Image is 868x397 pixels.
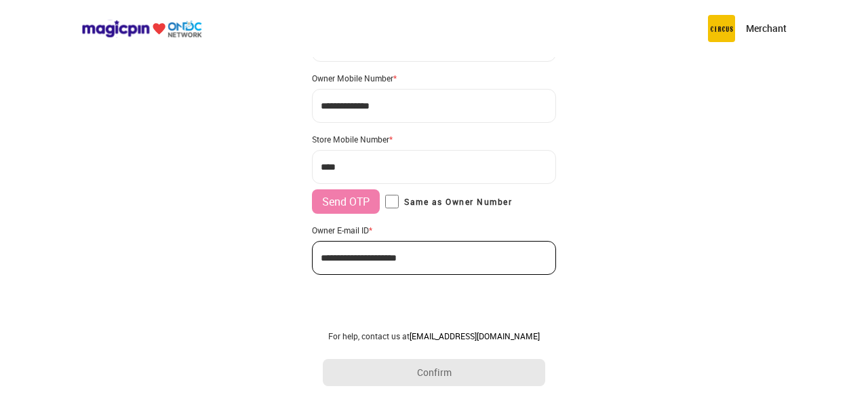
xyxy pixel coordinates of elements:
img: circus.b677b59b.png [708,15,735,42]
p: Merchant [746,22,787,35]
button: Send OTP [312,189,380,214]
label: Same as Owner Number [385,195,512,208]
div: Owner Mobile Number [312,73,556,83]
input: Same as Owner Number [385,195,399,208]
div: For help, contact us at [323,330,545,341]
button: Confirm [323,359,545,386]
div: Store Mobile Number [312,134,556,145]
div: Owner E-mail ID [312,225,556,235]
img: ondc-logo-new-small.8a59708e.svg [81,20,202,38]
a: [EMAIL_ADDRESS][DOMAIN_NAME] [410,330,540,341]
